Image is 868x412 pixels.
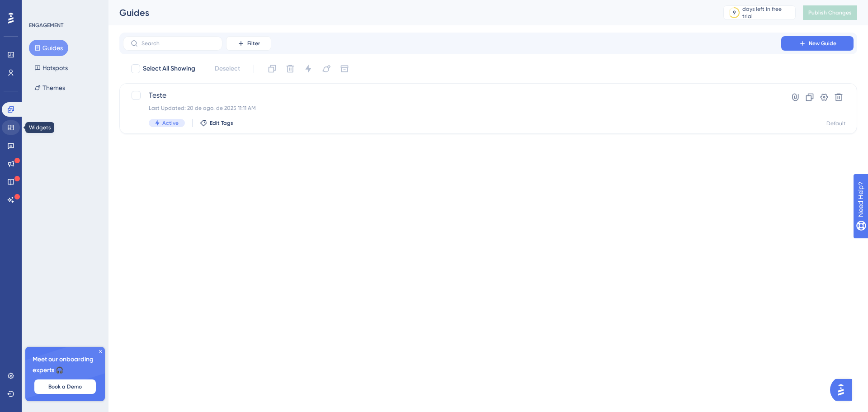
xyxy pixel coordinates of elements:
[808,9,852,16] span: Publish Changes
[29,60,73,76] button: Hotspots
[29,80,71,96] button: Themes
[149,90,755,101] span: Teste
[29,22,63,29] div: ENGAGEMENT
[34,379,96,394] button: Book a Demo
[21,2,57,13] span: Need Help?
[215,63,240,74] span: Deselect
[162,119,179,127] span: Active
[143,63,195,74] span: Select All Showing
[142,40,215,47] input: Search
[826,120,846,127] div: Default
[29,40,68,56] button: Guides
[781,36,854,51] button: New Guide
[200,119,233,127] button: Edit Tags
[809,40,836,47] span: New Guide
[226,36,271,51] button: Filter
[119,6,701,19] div: Guides
[33,354,98,376] span: Meet our onboarding experts 🎧
[210,119,233,127] span: Edit Tags
[830,376,857,403] iframe: UserGuiding AI Assistant Launcher
[733,9,736,16] div: 9
[803,5,857,20] button: Publish Changes
[48,383,82,390] span: Book a Demo
[742,5,793,20] div: days left in free trial
[207,61,248,77] button: Deselect
[247,40,260,47] span: Filter
[149,104,755,112] div: Last Updated: 20 de ago. de 2025 11:11 AM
